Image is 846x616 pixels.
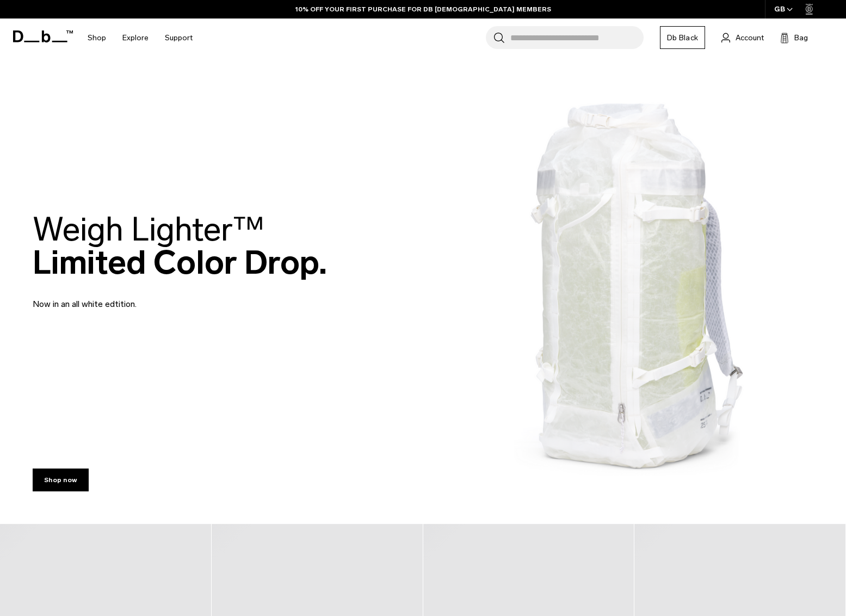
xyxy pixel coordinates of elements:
[794,32,808,44] span: Bag
[33,469,89,491] a: Shop now
[165,19,193,57] a: Support
[33,285,294,311] p: Now in an all white edtition.
[122,19,149,57] a: Explore
[79,19,201,57] nav: Main Navigation
[721,31,764,44] a: Account
[736,32,764,44] span: Account
[295,4,551,14] a: 10% OFF YOUR FIRST PURCHASE FOR DB [DEMOGRAPHIC_DATA] MEMBERS
[33,213,327,279] h2: Limited Color Drop.
[660,26,705,49] a: Db Black
[780,31,808,44] button: Bag
[88,19,106,57] a: Shop
[33,210,264,249] span: Weigh Lighter™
